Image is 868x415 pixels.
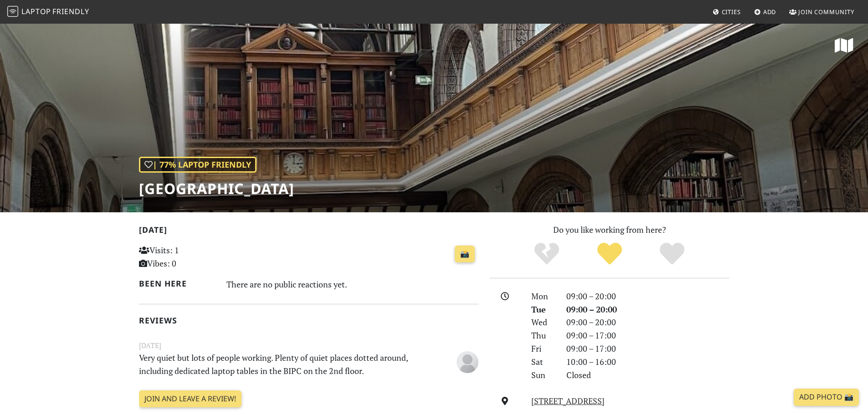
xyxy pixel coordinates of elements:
[561,342,735,355] div: 09:00 – 17:00
[526,369,560,382] div: Sun
[561,355,735,369] div: 10:00 – 16:00
[7,6,18,17] img: LaptopFriendly
[526,290,560,303] div: Mon
[139,316,479,325] h2: Reviews
[490,223,729,236] p: Do you like working from here?
[526,355,560,369] div: Sat
[139,279,216,288] h2: Been here
[526,342,560,355] div: Fri
[52,6,89,16] span: Friendly
[641,241,704,266] div: Definitely!
[531,395,605,406] a: [STREET_ADDRESS]
[21,6,51,16] span: Laptop
[794,389,859,406] a: Add Photo 📸
[750,4,780,20] a: Add
[722,8,741,16] span: Cities
[763,8,776,16] span: Add
[561,290,735,303] div: 09:00 – 20:00
[139,225,479,238] h2: [DATE]
[457,351,478,373] img: blank-535327c66bd565773addf3077783bbfce4b00ec00e9fd257753287c682c7fa38.png
[139,390,241,408] a: Join and leave a review!
[709,4,745,20] a: Cities
[578,241,641,266] div: Yes
[798,8,854,16] span: Join Community
[7,4,89,20] a: LaptopFriendly LaptopFriendly
[526,303,560,316] div: Tue
[455,246,475,263] a: 📸
[226,277,479,292] div: There are no public reactions yet.
[134,351,426,378] p: Very quiet but lots of people working. Plenty of quiet places dotted around, including dedicated ...
[515,241,578,266] div: No
[457,356,478,367] span: Anonymous
[561,329,735,342] div: 09:00 – 17:00
[561,303,735,316] div: 09:00 – 20:00
[139,244,245,270] p: Visits: 1 Vibes: 0
[139,180,294,197] h1: [GEOGRAPHIC_DATA]
[526,316,560,329] div: Wed
[561,369,735,382] div: Closed
[134,340,484,351] small: [DATE]
[526,329,560,342] div: Thu
[139,157,257,173] div: | 77% Laptop Friendly
[561,316,735,329] div: 09:00 – 20:00
[786,4,858,20] a: Join Community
